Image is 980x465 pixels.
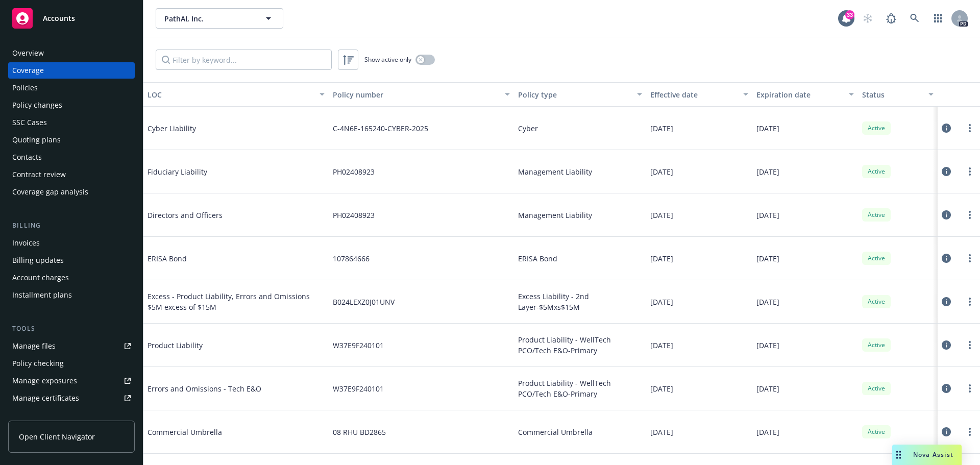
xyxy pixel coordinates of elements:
[650,383,673,394] span: [DATE]
[756,427,779,437] span: [DATE]
[12,97,62,113] div: Policy changes
[8,407,135,424] a: Manage BORs
[8,235,135,251] a: Invoices
[518,334,642,356] span: Product Liability - WellTech PCO/Tech E&O-Primary
[12,355,64,372] div: Policy checking
[964,339,976,351] a: more
[156,50,332,70] input: Filter by keyword...
[164,13,253,24] span: PathAI, Inc.
[904,8,925,29] a: Search
[650,166,673,177] span: [DATE]
[148,291,325,312] span: Excess - Product Liability, Errors and Omissions $5M excess of $15M
[12,235,40,251] div: Invoices
[333,89,499,100] div: Policy number
[756,383,779,394] span: [DATE]
[8,355,135,372] a: Policy checking
[8,166,135,183] a: Contract review
[8,338,135,354] a: Manage files
[518,123,538,134] span: Cyber
[8,184,135,200] a: Coverage gap analysis
[12,270,69,286] div: Account charges
[8,62,135,79] a: Coverage
[148,89,313,100] div: LOC
[148,340,301,351] span: Product Liability
[8,45,135,61] a: Overview
[964,165,976,178] a: more
[333,383,384,394] span: W37E9F240101
[518,210,592,221] span: Management Liability
[518,253,557,264] span: ERISA Bond
[964,209,976,221] a: more
[8,114,135,131] a: SSC Cases
[964,122,976,134] a: more
[12,62,44,79] div: Coverage
[329,82,514,107] button: Policy number
[964,382,976,395] a: more
[8,97,135,113] a: Policy changes
[756,166,779,177] span: [DATE]
[857,8,878,29] a: Start snowing
[756,297,779,307] span: [DATE]
[756,210,779,221] span: [DATE]
[756,123,779,134] span: [DATE]
[866,210,887,219] span: Active
[964,296,976,308] a: more
[12,390,79,406] div: Manage certificates
[866,254,887,263] span: Active
[892,445,905,465] div: Drag to move
[8,373,135,389] a: Manage exposures
[43,14,75,22] span: Accounts
[866,340,887,350] span: Active
[518,378,642,399] span: Product Liability - WellTech PCO/Tech E&O-Primary
[364,55,411,64] span: Show active only
[866,124,887,133] span: Active
[881,8,901,29] a: Report a Bug
[650,123,673,134] span: [DATE]
[858,82,938,107] button: Status
[964,252,976,264] a: more
[333,253,370,264] span: 107864666
[8,390,135,406] a: Manage certificates
[12,287,72,303] div: Installment plans
[756,89,843,100] div: Expiration date
[866,297,887,306] span: Active
[518,89,631,100] div: Policy type
[148,383,301,394] span: Errors and Omissions - Tech E&O
[964,426,976,438] a: more
[156,8,283,29] button: PathAI, Inc.
[333,123,428,134] span: C-4N6E-165240-CYBER-2025
[650,297,673,307] span: [DATE]
[12,45,44,61] div: Overview
[12,149,42,165] div: Contacts
[752,82,858,107] button: Expiration date
[650,427,673,437] span: [DATE]
[892,445,962,465] button: Nova Assist
[8,80,135,96] a: Policies
[143,82,329,107] button: LOC
[12,132,61,148] div: Quoting plans
[756,340,779,351] span: [DATE]
[148,253,301,264] span: ERISA Bond
[518,166,592,177] span: Management Liability
[514,82,646,107] button: Policy type
[12,184,88,200] div: Coverage gap analysis
[8,4,135,33] a: Accounts
[650,340,673,351] span: [DATE]
[8,149,135,165] a: Contacts
[866,167,887,176] span: Active
[8,270,135,286] a: Account charges
[756,253,779,264] span: [DATE]
[12,338,56,354] div: Manage files
[148,166,301,177] span: Fiduciary Liability
[12,166,66,183] div: Contract review
[518,427,593,437] span: Commercial Umbrella
[333,340,384,351] span: W37E9F240101
[8,132,135,148] a: Quoting plans
[650,253,673,264] span: [DATE]
[845,10,854,19] div: 33
[12,80,38,96] div: Policies
[12,407,60,424] div: Manage BORs
[928,8,948,29] a: Switch app
[8,287,135,303] a: Installment plans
